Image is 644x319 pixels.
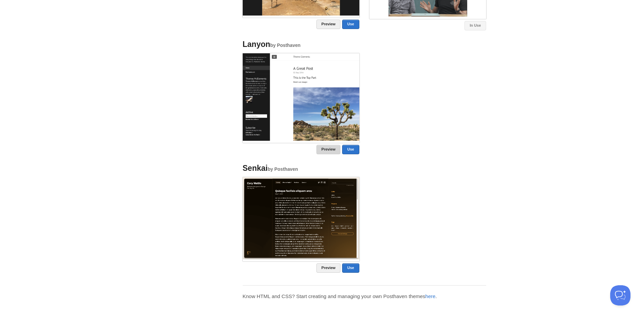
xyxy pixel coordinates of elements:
small: by Posthaven [270,43,301,48]
a: Preview [316,145,341,154]
small: by Posthaven [268,167,298,172]
a: Preview [316,20,341,29]
h4: Senkai [243,164,359,172]
iframe: Help Scout Beacon - Open [610,285,630,305]
img: Screenshot [243,177,359,259]
p: Know HTML and CSS? Start creating and managing your own Posthaven themes . [243,293,486,300]
a: Use [342,145,359,154]
img: Screenshot [243,53,359,141]
a: In Use [464,21,486,30]
a: Use [342,20,359,29]
a: Use [342,263,359,273]
a: Preview [316,263,341,273]
a: here [425,293,435,299]
h4: Lanyon [243,40,359,49]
